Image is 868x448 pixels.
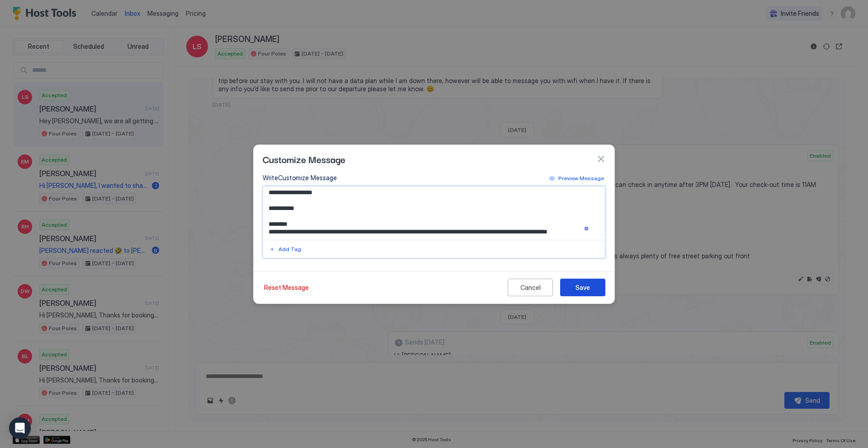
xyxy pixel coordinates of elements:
textarea: To enrich screen reader interactions, please activate Accessibility in Grammarly extension settings [263,187,605,240]
button: Add Tag [268,244,302,255]
button: Reset Message [263,279,310,296]
div: Cancel [520,283,541,292]
div: Open Intercom Messenger [9,417,31,439]
span: Customize Message [263,152,345,166]
div: Reset Message [264,283,309,292]
button: Save [560,279,605,296]
div: Save [576,283,590,292]
div: Write Customize Message [263,173,337,182]
button: Preview Message [548,173,605,184]
button: Cancel [508,279,553,296]
div: Preview Message [558,174,604,182]
div: Add Tag [278,245,301,253]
